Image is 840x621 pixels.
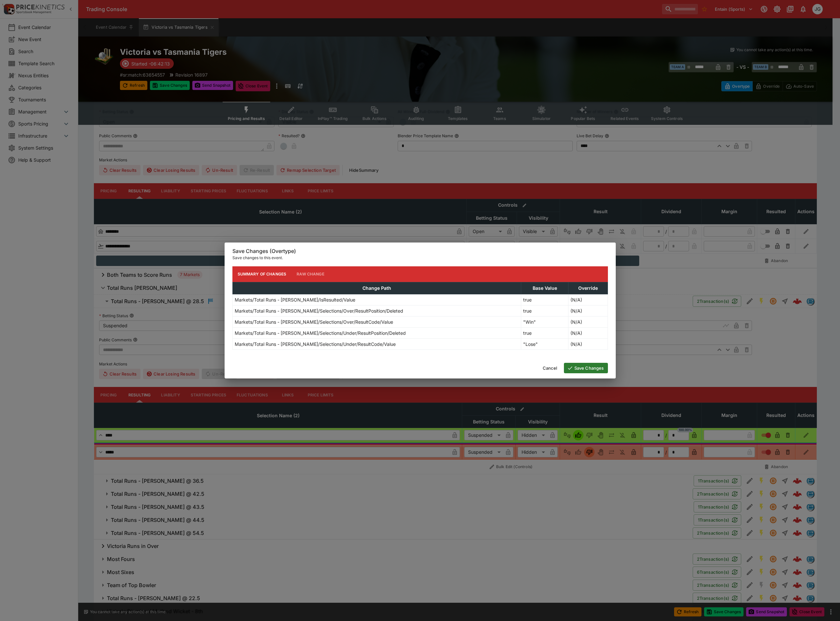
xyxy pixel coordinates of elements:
[568,327,608,338] td: (N/A)
[235,296,355,303] p: Markets/Total Runs - [PERSON_NAME]/IsResulted/Value
[521,338,568,349] td: "Lose"
[232,255,608,261] p: Save changes to this event.
[232,266,292,282] button: Summary of Changes
[521,327,568,338] td: true
[235,318,393,325] p: Markets/Total Runs - [PERSON_NAME]/Selections/Over/ResultCode/Value
[568,338,608,349] td: (N/A)
[539,363,561,373] button: Cancel
[568,316,608,327] td: (N/A)
[232,282,521,294] th: Change Path
[291,266,330,282] button: Raw Change
[521,316,568,327] td: "Win"
[568,305,608,316] td: (N/A)
[521,282,568,294] th: Base Value
[568,282,608,294] th: Override
[521,294,568,305] td: true
[568,294,608,305] td: (N/A)
[235,307,403,314] p: Markets/Total Runs - [PERSON_NAME]/Selections/Over/ResultPosition/Deleted
[232,248,608,255] h6: Save Changes (Overtype)
[564,363,608,373] button: Save Changes
[235,341,396,347] p: Markets/Total Runs - [PERSON_NAME]/Selections/Under/ResultCode/Value
[235,330,406,336] p: Markets/Total Runs - [PERSON_NAME]/Selections/Under/ResultPosition/Deleted
[521,305,568,316] td: true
